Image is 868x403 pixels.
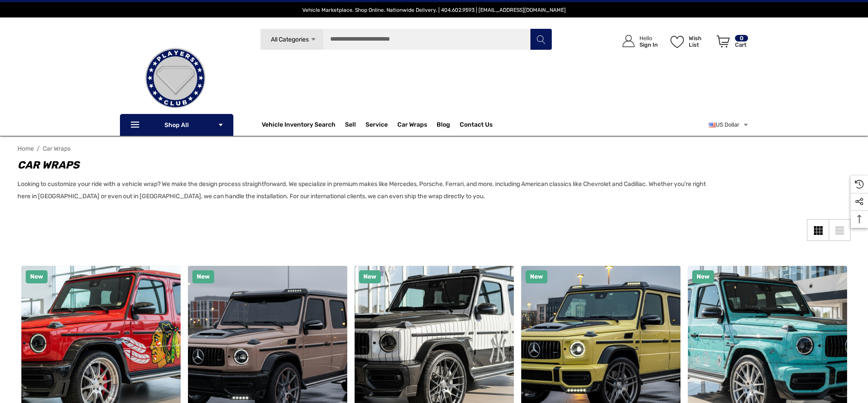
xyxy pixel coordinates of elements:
[689,35,712,48] p: Wish List
[262,121,335,131] a: Vehicle Inventory Search
[437,121,450,131] a: Blog
[670,36,684,48] svg: Wish List
[709,116,749,134] a: USD
[218,122,224,128] svg: Icon Arrow Down
[43,145,71,152] a: Car Wraps
[271,36,309,43] span: All Categories
[345,121,356,131] span: Sell
[363,273,376,280] span: New
[397,121,427,131] span: Car Wraps
[713,26,749,60] a: Cart with 0 items
[132,34,219,122] img: Players Club | Cars For Sale
[851,215,868,224] svg: Top
[30,273,43,280] span: New
[530,28,552,50] button: Search
[310,36,317,43] svg: Icon Arrow Down
[17,178,707,203] p: Looking to customize your ride with a vehicle wrap? We make the design process straightforward. W...
[17,157,707,173] h1: Car Wraps
[130,120,143,130] svg: Icon Line
[697,273,710,280] span: New
[197,273,210,280] span: New
[397,116,437,134] a: Car Wraps
[120,114,233,136] p: Shop All
[717,35,730,48] svg: Review Your Cart
[829,219,851,241] a: List View
[639,35,658,41] p: Hello
[460,121,492,131] a: Contact Us
[855,197,864,206] svg: Social Media
[612,26,662,56] a: Sign in
[735,41,748,48] p: Cart
[302,7,566,13] span: Vehicle Marketplace. Shop Online. Nationwide Delivery. | 404.602.9593 | [EMAIL_ADDRESS][DOMAIN_NAME]
[345,116,366,134] a: Sell
[530,273,543,280] span: New
[17,145,34,152] a: Home
[17,141,851,156] nav: Breadcrumb
[622,35,635,47] svg: Icon User Account
[735,35,748,41] p: 0
[807,219,829,241] a: Grid View
[855,180,864,189] svg: Recently Viewed
[366,121,388,131] a: Service
[639,41,658,48] p: Sign In
[666,26,713,56] a: Wish List Wish List
[260,28,323,50] a: All Categories Icon Arrow Down Icon Arrow Up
